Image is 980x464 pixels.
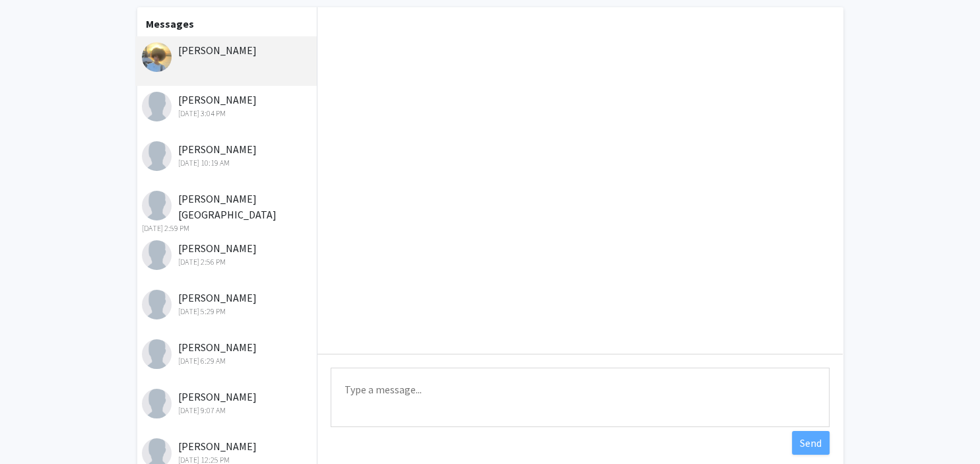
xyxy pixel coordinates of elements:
div: [PERSON_NAME] [142,240,314,268]
div: [DATE] 2:56 PM [142,256,314,268]
div: [PERSON_NAME] [142,42,314,58]
b: Messages [146,17,194,30]
div: [DATE] 6:29 AM [142,355,314,367]
textarea: Message [331,368,830,427]
button: Send [792,431,830,455]
div: [DATE] 5:29 PM [142,306,314,317]
div: [DATE] 9:07 AM [142,405,314,416]
div: [PERSON_NAME] [GEOGRAPHIC_DATA] [142,191,314,234]
div: [PERSON_NAME] [142,389,314,416]
div: [PERSON_NAME] [142,141,314,169]
img: Samridhi Sudan [142,191,172,220]
div: [DATE] 3:04 PM [142,108,314,119]
img: Bryan Bueno [142,42,172,72]
div: [PERSON_NAME] [142,290,314,317]
iframe: Chat [10,405,56,454]
div: [DATE] 2:59 PM [142,222,314,234]
div: [PERSON_NAME] [142,339,314,367]
img: Sarah Farishta [142,92,172,121]
div: [PERSON_NAME] [142,92,314,119]
div: [DATE] 10:19 AM [142,157,314,169]
img: Taylor Stine [142,389,172,418]
img: Genevieve Baldomero [142,339,172,369]
img: Siya Shah [142,141,172,171]
img: Sriya Eevani [142,240,172,270]
img: Shivani Barot [142,290,172,319]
